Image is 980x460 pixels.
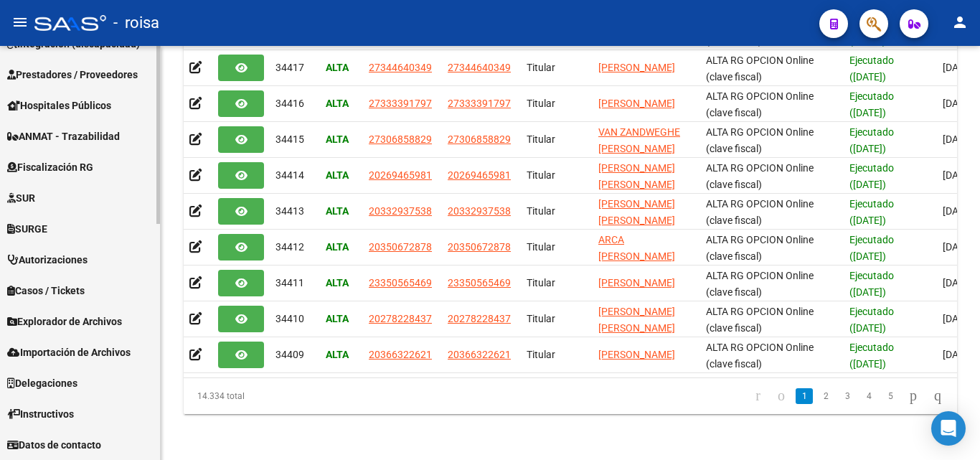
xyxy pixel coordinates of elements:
[837,384,858,408] li: page 3
[7,406,74,422] span: Instructivos
[448,205,511,217] span: 20332937538
[7,190,35,206] span: SUR
[598,306,675,334] span: [PERSON_NAME] [PERSON_NAME]
[448,277,511,288] span: 23350565469
[527,98,555,109] span: Titular
[275,133,304,145] span: 34415
[860,388,877,404] a: 4
[706,198,814,226] span: ALTA RG OPCION Online (clave fiscal)
[943,133,972,145] span: [DATE]
[706,162,814,190] span: ALTA RG OPCION Online (clave fiscal)
[849,306,894,334] span: Ejecutado ([DATE])
[793,384,815,408] li: page 1
[326,62,349,73] strong: ALTA
[706,234,814,262] span: ALTA RG OPCION Online (clave fiscal)
[943,313,972,324] span: [DATE]
[943,169,972,181] span: [DATE]
[448,133,511,145] span: 27306858829
[326,277,349,288] strong: ALTA
[7,283,85,299] span: Casos / Tickets
[849,55,894,83] span: Ejecutado ([DATE])
[369,349,432,360] span: 20366322621
[527,241,555,253] span: Titular
[598,198,675,226] span: [PERSON_NAME] [PERSON_NAME]
[448,349,511,360] span: 20366322621
[849,342,894,370] span: Ejecutado ([DATE])
[706,90,814,118] span: ALTA RG OPCION Online (clave fiscal)
[903,388,923,404] a: go to next page
[943,241,972,253] span: [DATE]
[849,126,894,154] span: Ejecutado ([DATE])
[326,241,349,253] strong: ALTA
[749,388,767,404] a: go to first page
[369,277,432,288] span: 23350565469
[369,133,432,145] span: 27306858829
[275,241,304,253] span: 34412
[598,234,675,262] span: ARCA [PERSON_NAME]
[527,313,555,324] span: Titular
[598,162,675,190] span: [PERSON_NAME] [PERSON_NAME]
[369,62,432,73] span: 27344640349
[7,252,88,268] span: Autorizaciones
[931,411,966,446] div: Open Intercom Messenger
[326,349,349,360] strong: ALTA
[839,388,856,404] a: 3
[527,62,555,73] span: Titular
[771,388,791,404] a: go to previous page
[275,349,304,360] span: 34409
[369,241,432,253] span: 20350672878
[706,55,814,83] span: ALTA RG OPCION Online (clave fiscal)
[7,344,131,360] span: Importación de Archivos
[448,241,511,253] span: 20350672878
[184,378,336,414] div: 14.334 total
[928,388,948,404] a: go to last page
[849,234,894,262] span: Ejecutado ([DATE])
[849,198,894,226] span: Ejecutado ([DATE])
[598,126,680,154] span: VAN ZANDWEGHE [PERSON_NAME]
[527,133,555,145] span: Titular
[275,205,304,217] span: 34413
[448,62,511,73] span: 27344640349
[943,205,972,217] span: [DATE]
[943,277,972,288] span: [DATE]
[943,62,972,73] span: [DATE]
[7,314,122,329] span: Explorador de Archivos
[275,169,304,181] span: 34414
[598,98,675,109] span: [PERSON_NAME]
[706,126,814,154] span: ALTA RG OPCION Online (clave fiscal)
[7,437,101,453] span: Datos de contacto
[369,205,432,217] span: 20332937538
[7,128,120,144] span: ANMAT - Trazabilidad
[275,313,304,324] span: 34410
[858,384,880,408] li: page 4
[817,388,834,404] a: 2
[448,313,511,324] span: 20278228437
[275,62,304,73] span: 34417
[7,67,138,83] span: Prestadores / Proveedores
[326,98,349,109] strong: ALTA
[849,90,894,118] span: Ejecutado ([DATE])
[796,388,813,404] a: 1
[326,205,349,217] strong: ALTA
[275,277,304,288] span: 34411
[7,159,93,175] span: Fiscalización RG
[448,98,511,109] span: 27333391797
[943,98,972,109] span: [DATE]
[369,169,432,181] span: 20269465981
[706,342,814,370] span: ALTA RG OPCION Online (clave fiscal)
[369,313,432,324] span: 20278228437
[7,98,111,113] span: Hospitales Públicos
[880,384,901,408] li: page 5
[598,277,675,288] span: [PERSON_NAME]
[527,169,555,181] span: Titular
[598,62,675,73] span: [PERSON_NAME]
[706,306,814,334] span: ALTA RG OPCION Online (clave fiscal)
[527,349,555,360] span: Titular
[849,270,894,298] span: Ejecutado ([DATE])
[11,14,29,31] mat-icon: menu
[326,313,349,324] strong: ALTA
[706,270,814,298] span: ALTA RG OPCION Online (clave fiscal)
[113,7,159,39] span: - roisa
[527,205,555,217] span: Titular
[7,221,47,237] span: SURGE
